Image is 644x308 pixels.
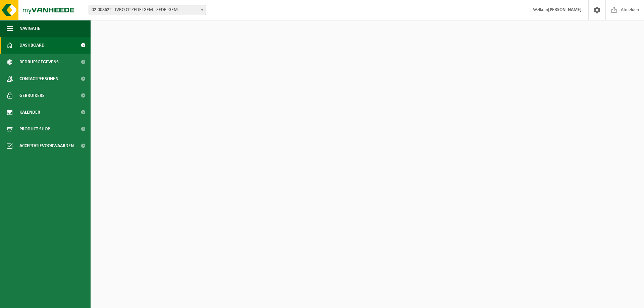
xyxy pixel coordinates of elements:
[548,7,582,12] strong: [PERSON_NAME]
[19,54,59,70] span: Bedrijfsgegevens
[89,5,206,15] span: 02-008622 - IVBO CP ZEDELGEM - ZEDELGEM
[19,137,74,154] span: Acceptatievoorwaarden
[19,70,58,87] span: Contactpersonen
[19,87,45,104] span: Gebruikers
[19,37,45,54] span: Dashboard
[19,20,40,37] span: Navigatie
[19,104,40,121] span: Kalender
[19,121,50,137] span: Product Shop
[89,5,206,15] span: 02-008622 - IVBO CP ZEDELGEM - ZEDELGEM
